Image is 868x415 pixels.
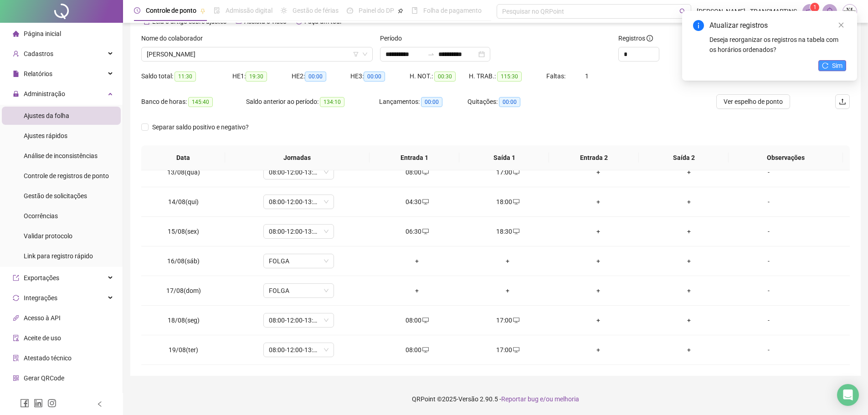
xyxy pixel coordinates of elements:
div: 17:00 [470,315,546,325]
span: reload [822,62,828,69]
div: - [742,345,796,355]
div: Deseja reorganizar os registros na tabela com os horários ordenados? [709,35,846,55]
div: + [379,286,455,296]
span: desktop [512,169,519,175]
button: Sim [818,60,846,71]
span: pushpin [398,8,403,14]
div: + [651,345,727,355]
span: Gestão de solicitações [24,192,87,200]
span: upload [839,98,846,105]
span: desktop [421,169,429,175]
span: 134:10 [320,97,344,107]
span: Observações [736,153,836,163]
div: HE 2: [292,71,351,82]
span: Página inicial [24,30,61,37]
span: Administração [24,90,65,97]
th: Saída 1 [459,145,549,170]
span: dashboard [347,7,353,14]
th: Saída 2 [639,145,729,170]
span: 19:30 [246,72,267,82]
span: 13/08(qua) [167,169,200,176]
span: export [13,275,19,281]
span: qrcode [13,375,19,381]
th: Entrada 2 [549,145,639,170]
div: + [560,286,637,296]
span: desktop [421,347,429,353]
div: 17:00 [470,167,546,177]
span: to [427,51,435,58]
span: notification [806,7,814,15]
span: 11:30 [175,72,196,82]
div: + [560,256,637,266]
span: swap-right [427,51,435,58]
span: 00:00 [421,97,442,107]
span: desktop [512,317,519,323]
span: close [838,22,844,28]
div: Open Intercom Messenger [837,384,859,406]
div: HE 3: [350,71,410,82]
div: 06:30 [379,226,455,236]
span: 115:30 [497,72,522,82]
span: Análise de inconsistências [24,152,98,159]
button: Ver espelho de ponto [716,94,790,109]
th: Jornadas [225,145,370,170]
div: + [651,226,727,236]
span: 1 [585,72,589,80]
span: desktop [512,347,519,353]
div: + [560,345,637,355]
label: Período [380,33,408,43]
span: Ver espelho de ponto [724,97,783,107]
span: bell [826,7,834,15]
div: + [379,256,455,266]
div: HE 1: [232,71,292,82]
span: Atestado técnico [24,354,72,362]
div: - [742,256,796,266]
div: - [742,197,796,207]
div: Atualizar registros [709,20,846,31]
span: info-circle [647,35,653,41]
span: lock [13,91,19,97]
span: 15/08(sex) [168,228,199,235]
span: Admissão digital [226,7,272,14]
span: 16/08(sáb) [167,257,200,265]
span: Controle de ponto [146,7,196,14]
span: Painel do DP [359,7,394,14]
span: 00:00 [305,72,326,82]
span: Controle de registros de ponto [24,172,109,179]
span: facebook [20,399,29,408]
div: + [651,315,727,325]
div: + [560,197,637,207]
span: Link para registro rápido [24,252,93,260]
span: Separar saldo positivo e negativo? [149,122,252,132]
footer: QRPoint © 2025 - 2.90.5 - [123,383,868,415]
span: desktop [421,228,429,235]
div: 08:00 [379,345,455,355]
span: 08:00-12:00-13:00-17:00 [269,165,329,179]
div: + [651,197,727,207]
span: 08:00-12:00-13:00-17:00 [269,343,329,357]
div: + [651,286,727,296]
div: + [470,256,546,266]
span: home [13,31,19,37]
span: 17/08(dom) [166,287,201,294]
div: + [560,315,637,325]
div: 04:30 [379,197,455,207]
span: Reportar bug e/ou melhoria [501,395,579,403]
span: 1 [813,4,817,10]
div: - [742,315,796,325]
label: Nome do colaborador [141,33,209,43]
span: filter [353,51,359,57]
span: Folha de pagamento [423,7,482,14]
span: 00:00 [499,97,520,107]
span: Gestão de férias [293,7,339,14]
div: H. NOT.: [410,71,469,82]
div: Quitações: [467,97,556,107]
div: Banco de horas: [141,97,246,107]
div: - [742,167,796,177]
span: Sim [832,61,842,71]
span: FOLGA [269,254,329,268]
span: Faltas: [546,72,567,80]
span: 19/08(ter) [169,346,198,354]
span: Gerar QRCode [24,374,64,382]
div: 18:00 [470,197,546,207]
